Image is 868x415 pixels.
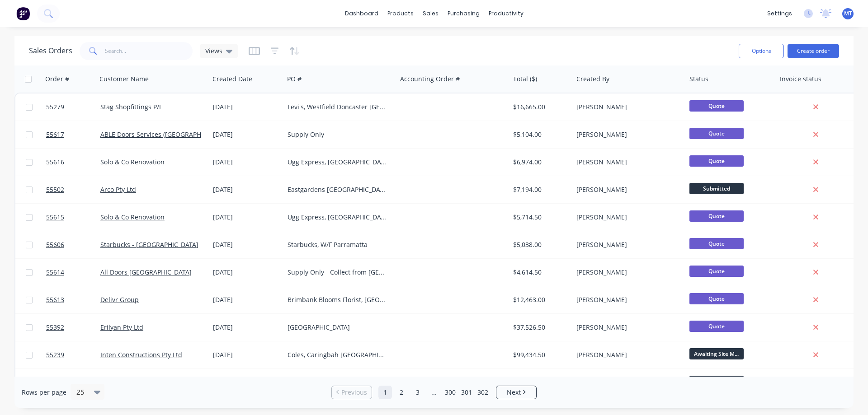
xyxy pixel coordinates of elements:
[29,47,72,55] h1: Sales Orders
[689,155,744,167] span: Quote
[99,75,149,84] div: Customer Name
[427,386,441,399] a: Jump forward
[576,268,677,277] div: [PERSON_NAME]
[46,149,100,176] a: 55616
[689,238,744,249] span: Quote
[212,75,252,84] div: Created Date
[788,44,839,58] button: Create order
[576,158,677,167] div: [PERSON_NAME]
[100,240,198,249] a: Starbucks - [GEOGRAPHIC_DATA]
[476,386,490,399] a: Page 302
[576,185,677,194] div: [PERSON_NAME]
[288,158,388,167] div: Ugg Express, [GEOGRAPHIC_DATA]
[46,176,100,203] a: 55502
[513,240,566,249] div: $5,038.00
[46,130,64,139] span: 55617
[46,231,100,258] a: 55606
[513,350,566,359] div: $99,434.50
[213,158,280,167] div: [DATE]
[288,350,388,359] div: Coles, Caringbah [GEOGRAPHIC_DATA]
[213,240,280,249] div: [DATE]
[513,158,566,167] div: $6,974.00
[45,75,69,84] div: Order #
[689,348,744,359] span: Awaiting Site M...
[513,75,537,84] div: Total ($)
[513,130,566,139] div: $5,104.00
[288,295,388,304] div: Brimbank Blooms Florist, [GEOGRAPHIC_DATA]
[100,268,192,276] a: All Doors [GEOGRAPHIC_DATA]
[288,103,388,112] div: Levi's, Westfield Doncaster [GEOGRAPHIC_DATA]
[288,268,388,277] div: Supply Only - Collect from [GEOGRAPHIC_DATA] [GEOGRAPHIC_DATA]
[689,100,744,112] span: Quote
[443,386,457,399] a: Page 300
[340,7,383,20] a: dashboard
[689,210,744,222] span: Quote
[287,75,302,84] div: PO #
[46,295,64,304] span: 55613
[507,388,521,397] span: Next
[383,7,418,20] div: products
[100,350,182,359] a: Inten Constructions Pty Ltd
[341,388,367,397] span: Previous
[288,323,388,332] div: [GEOGRAPHIC_DATA]
[100,158,165,166] a: Solo & Co Renovation
[513,268,566,277] div: $4,614.50
[213,213,280,222] div: [DATE]
[46,240,64,249] span: 55606
[576,75,609,84] div: Created By
[100,185,136,194] a: Arco Pty Ltd
[443,7,484,20] div: purchasing
[46,185,64,194] span: 55502
[739,44,784,58] button: Options
[46,158,64,167] span: 55616
[513,295,566,304] div: $12,463.00
[100,213,165,221] a: Solo & Co Renovation
[100,103,162,111] a: Stag Shopfittings P/L
[213,103,280,112] div: [DATE]
[213,350,280,359] div: [DATE]
[496,388,536,397] a: Next page
[46,323,64,332] span: 55392
[844,9,852,18] span: MT
[288,213,388,222] div: Ugg Express, [GEOGRAPHIC_DATA] QLD
[46,341,100,368] a: 55239
[460,386,473,399] a: Page 301
[288,130,388,139] div: Supply Only
[46,286,100,313] a: 55613
[22,388,66,397] span: Rows per page
[105,42,193,60] input: Search...
[46,350,64,359] span: 55239
[213,130,280,139] div: [DATE]
[100,130,251,139] a: ABLE Doors Services ([GEOGRAPHIC_DATA]) Pty Ltd
[100,323,143,331] a: Erilyan Pty Ltd
[689,128,744,139] span: Quote
[288,185,388,194] div: Eastgardens [GEOGRAPHIC_DATA]
[46,369,100,396] a: 55602
[16,7,30,20] img: Factory
[689,75,708,84] div: Status
[395,386,408,399] a: Page 2
[576,295,677,304] div: [PERSON_NAME]
[213,295,280,304] div: [DATE]
[576,350,677,359] div: [PERSON_NAME]
[100,295,139,304] a: Delivr Group
[213,268,280,277] div: [DATE]
[576,213,677,222] div: [PERSON_NAME]
[213,185,280,194] div: [DATE]
[205,46,222,56] span: Views
[378,386,392,399] a: Page 1 is your current page
[689,321,744,332] span: Quote
[328,386,540,399] ul: Pagination
[411,386,425,399] a: Page 3
[689,266,744,277] span: Quote
[46,93,100,121] a: 55279
[484,7,528,20] div: productivity
[213,323,280,332] div: [DATE]
[288,240,388,249] div: Starbucks, W/F Parramatta
[46,268,64,277] span: 55614
[513,213,566,222] div: $5,714.50
[576,130,677,139] div: [PERSON_NAME]
[576,240,677,249] div: [PERSON_NAME]
[46,103,64,112] span: 55279
[46,213,64,222] span: 55615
